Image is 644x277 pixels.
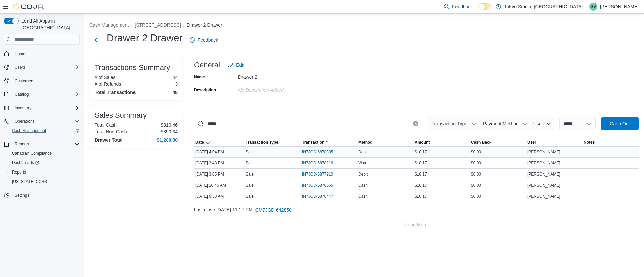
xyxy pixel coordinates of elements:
[195,140,204,145] span: Date
[89,22,639,30] nav: An example of EuiBreadcrumbs
[187,22,222,28] button: Drawer 2 Drawer
[95,81,121,87] h6: # of Refunds
[358,140,373,145] span: Method
[302,140,328,145] span: Transaction #
[246,183,254,188] p: Sale
[238,85,328,93] div: No Description added
[13,3,44,10] img: Cova
[302,170,340,178] button: IN7JGD-6877910
[452,3,473,10] span: Feedback
[15,65,25,70] span: Users
[194,181,244,189] div: [DATE] 10:45 AM
[95,111,147,119] h3: Sales Summary
[198,37,218,43] span: Feedback
[483,121,519,126] span: Payment Method
[428,117,479,130] button: Transaction Type
[161,122,178,128] p: $310.46
[12,191,32,199] a: Settings
[135,22,181,28] button: [STREET_ADDRESS]
[246,149,254,155] p: Sale
[431,121,467,126] span: Transaction Type
[415,160,427,166] span: $10.17
[302,194,333,199] span: IN7JGD-6876447
[12,179,47,184] span: [US_STATE] CCRS
[4,46,80,217] nav: Complex example
[89,22,129,28] button: Cash Management
[95,64,170,72] h3: Transactions Summary
[582,138,639,146] button: Notes
[194,218,639,231] button: Load More
[95,75,115,80] h6: # of Sales
[415,140,430,145] span: Amount
[526,138,582,146] button: User
[15,141,29,147] span: Reports
[415,194,427,199] span: $10.17
[7,167,83,177] button: Reports
[15,105,31,111] span: Inventory
[405,221,428,228] span: Load More
[12,160,39,165] span: Dashboards
[12,63,28,71] button: Users
[12,140,32,148] button: Reports
[478,3,492,10] input: Dark Mode
[194,87,216,93] label: Description
[107,31,183,45] h1: Drawer 2 Drawer
[600,3,639,11] p: [PERSON_NAME]
[9,178,80,186] span: Washington CCRS
[12,169,26,175] span: Reports
[527,171,560,177] span: [PERSON_NAME]
[89,33,103,47] button: Next
[15,193,29,198] span: Settings
[504,3,583,11] p: Tokyo Smoke [GEOGRAPHIC_DATA]
[1,190,83,200] button: Settings
[413,121,418,126] button: Clear input
[302,183,333,188] span: IN7JGD-6876566
[470,170,526,178] div: $0.00
[533,121,543,126] span: User
[12,128,46,133] span: Cash Management
[244,138,301,146] button: Transaction Type
[470,148,526,156] div: $0.00
[302,148,340,156] button: IN7JGD-6878305
[236,62,244,68] span: Edit
[302,159,340,167] button: IN7JGD-6878216
[413,138,470,146] button: Amount
[1,63,83,72] button: Users
[194,148,244,156] div: [DATE] 4:04 PM
[246,140,278,145] span: Transaction Type
[175,81,178,87] p: 3
[479,117,530,130] button: Payment Method
[415,183,427,188] span: $10.17
[9,159,80,167] span: Dashboards
[12,77,37,85] a: Customers
[246,160,254,166] p: Sale
[610,120,630,127] span: Cash Out
[358,183,368,188] span: Cash
[302,149,333,155] span: IN7JGD-6878305
[1,139,83,149] button: Reports
[302,171,333,177] span: IN7JGD-6877910
[530,117,554,130] button: User
[12,104,80,112] span: Inventory
[415,149,427,155] span: $10.17
[7,177,83,186] button: [US_STATE] CCRS
[301,138,357,146] button: Transaction #
[589,3,597,11] div: Gaberielle Viloria
[172,75,178,80] p: 44
[302,192,340,200] button: IN7JGD-6876447
[12,90,31,98] button: Catalog
[527,194,560,199] span: [PERSON_NAME]
[12,77,80,85] span: Customers
[585,3,587,11] p: |
[95,129,127,134] h6: Total Non-Cash
[194,117,422,130] input: This is a search bar. As you type, the results lower in the page will automatically filter.
[527,160,560,166] span: [PERSON_NAME]
[9,159,42,167] a: Dashboards
[1,103,83,113] button: Inventory
[225,58,247,72] button: Edit
[194,74,205,80] label: Name
[584,140,595,145] span: Notes
[9,178,50,186] a: [US_STATE] CCRS
[95,90,136,95] h4: Total Transactions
